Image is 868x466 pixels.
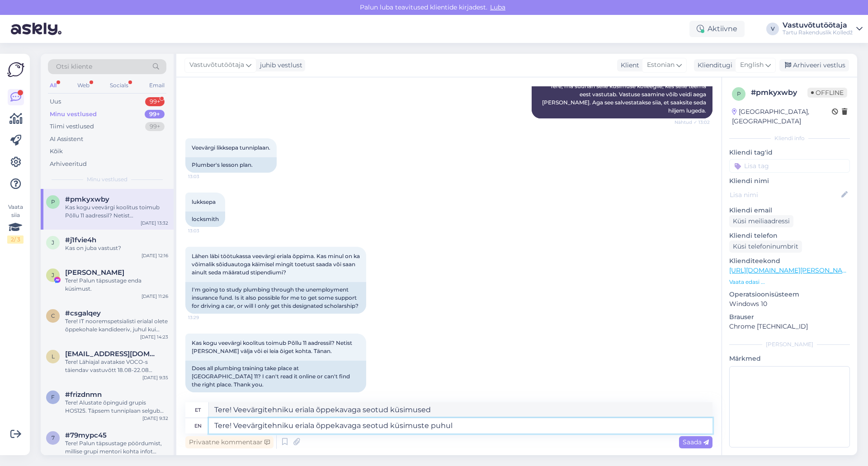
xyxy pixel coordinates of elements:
[532,79,712,118] div: Tere, ma suunan selle küsimuse kolleegile, kes selle teema eest vastutab. Vastuse saamine võib ve...
[729,278,850,286] p: Vaata edasi ...
[740,60,764,70] span: English
[52,239,54,246] span: j
[209,418,712,433] textarea: Tere! Veevärgitehniku eriala õppekavaga seotud küsimuste puhul
[7,203,24,244] div: Vaata siia
[50,110,97,119] div: Minu vestlused
[729,354,850,363] p: Märkmed
[185,157,277,173] div: Plumber's lesson plan.
[729,176,850,186] p: Kliendi nimi
[145,110,165,119] div: 99+
[65,358,168,374] div: Tere! Lähiajal avatakse VOCO-s täiendav vastuvõtt 18.08-22.08 üksikutele kohtadele, info jõuab lä...
[188,393,222,400] span: 13:32
[209,402,712,418] textarea: Tere! Veevärgitehniku eriala õppekavaga seotud küsimused
[87,175,127,184] span: Minu vestlused
[729,322,850,331] p: Chrome [TECHNICAL_ID]
[140,334,168,340] div: [DATE] 14:23
[65,277,168,293] div: Tere! Palun täpsustage enda küsimust.
[7,235,24,244] div: 2 / 3
[737,90,741,97] span: p
[65,439,168,456] div: Tere! Palun täpsustage pöördumist, millise grupi mentori kohta infot küsite.
[51,198,55,205] span: p
[65,195,109,203] span: #pmkyxwby
[52,434,55,441] span: 7
[487,3,508,11] span: Luba
[65,203,168,220] div: Kas kogu veevärgi koolitus toimub Põllu 11 aadressil? Netist [PERSON_NAME] välja või ei leia õige...
[65,236,96,244] span: #j1fvie4h
[675,119,710,126] span: Nähtud ✓ 13:02
[729,148,850,157] p: Kliendi tag'id
[192,198,216,205] span: lukksepa
[142,415,168,422] div: [DATE] 9:32
[766,23,779,35] div: V
[142,374,168,381] div: [DATE] 9:35
[189,60,244,70] span: Vastuvõtutöötaja
[142,252,168,259] div: [DATE] 12:16
[50,160,87,169] div: Arhiveeritud
[783,22,853,29] div: Vastuvõtutöötaja
[145,97,165,106] div: 99+
[52,353,55,360] span: l
[729,340,850,348] div: [PERSON_NAME]
[730,190,840,200] input: Lisa nimi
[145,122,165,131] div: 99+
[729,231,850,240] p: Kliendi telefon
[783,22,863,36] a: VastuvõtutöötajaTartu Rakenduslik Kolledž
[108,80,130,91] div: Socials
[65,317,168,334] div: Tere! IT nooremspetsialisti erialal olete õppekohale kandideeriv, juhul kui eespool olijatest õpp...
[195,402,201,418] div: et
[192,339,354,354] span: Kas kogu veevärgi koolitus toimub Põllu 11 aadressil? Netist [PERSON_NAME] välja või ei leia õige...
[729,256,850,266] p: Klienditeekond
[779,59,849,71] div: Arhiveeri vestlus
[729,290,850,299] p: Operatsioonisüsteem
[56,62,92,71] span: Otsi kliente
[192,253,361,276] span: Lähen läbi töötukassa veevärgi eriala õppima. Kas minul on ka võimalik sõiduautoga käimisel mingi...
[50,135,83,144] div: AI Assistent
[807,88,847,98] span: Offline
[683,438,709,446] span: Saada
[65,244,168,252] div: Kas on juba vastust?
[729,134,850,142] div: Kliendi info
[141,220,168,226] div: [DATE] 13:32
[689,21,745,37] div: Aktiivne
[51,394,55,400] span: f
[50,97,61,106] div: Uus
[694,61,732,70] div: Klienditugi
[50,122,94,131] div: Tiimi vestlused
[729,312,850,322] p: Brauser
[7,61,24,78] img: Askly Logo
[65,350,159,358] span: lesjakozlovskaja17@gmail.com
[647,60,675,70] span: Estonian
[65,399,168,415] div: Tere! Alustate õpinguid grupis HOS125. Täpsem tunniplaan selgub augustikuu lõpuks, info tundide t...
[617,61,639,70] div: Klient
[75,80,91,91] div: Web
[48,80,58,91] div: All
[185,361,366,392] div: Does all plumbing training take place at [GEOGRAPHIC_DATA] 11? I can't read it online or can't fi...
[142,293,168,300] div: [DATE] 11:26
[729,240,802,253] div: Küsi telefoninumbrit
[185,212,225,227] div: locksmith
[65,431,107,439] span: #79mypc45
[65,309,101,317] span: #csgalqey
[188,173,222,180] span: 13:03
[729,215,793,227] div: Küsi meiliaadressi
[50,147,63,156] div: Kõik
[751,87,807,98] div: # pmkyxwby
[185,436,274,448] div: Privaatne kommentaar
[52,272,54,278] span: J
[729,159,850,173] input: Lisa tag
[729,299,850,309] p: Windows 10
[188,227,222,234] span: 13:03
[192,144,270,151] span: Veevärgi likksepa tunniplaan.
[732,107,832,126] div: [GEOGRAPHIC_DATA], [GEOGRAPHIC_DATA]
[147,80,166,91] div: Email
[65,268,124,277] span: Juri Lyamin
[194,418,202,433] div: en
[65,391,102,399] span: #frizdnmn
[256,61,302,70] div: juhib vestlust
[51,312,55,319] span: c
[729,266,854,274] a: [URL][DOMAIN_NAME][PERSON_NAME]
[783,29,853,36] div: Tartu Rakenduslik Kolledž
[729,206,850,215] p: Kliendi email
[188,314,222,321] span: 13:29
[185,282,366,314] div: I'm going to study plumbing through the unemployment insurance fund. Is it also possible for me t...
